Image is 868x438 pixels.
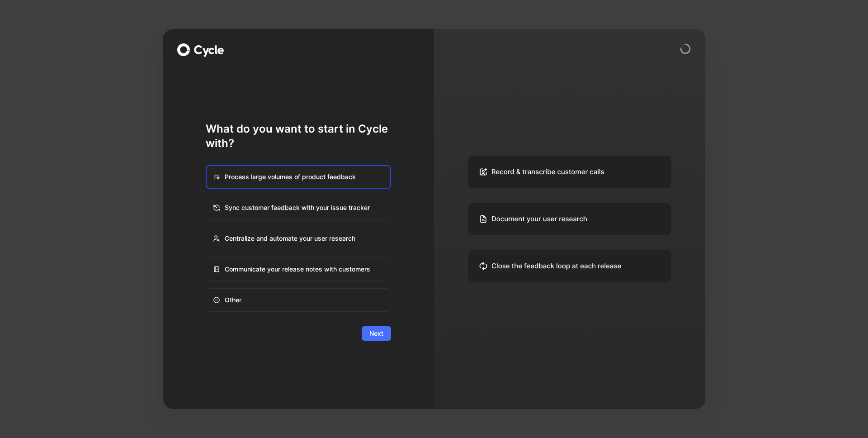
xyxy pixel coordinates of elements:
button: Next [362,326,391,341]
img: linear.dark-B-Upz-9g.webp [434,29,705,409]
div: Sync customer feedback with your issue tracker [207,197,390,219]
h1: What do you want to start in Cycle with? [206,122,391,151]
div: Communicate your release notes with customers [207,258,390,280]
span: Next [369,328,383,339]
div: Centralize and automate your user research [207,228,390,249]
div: Other [207,289,390,311]
div: Process large volumes of product feedback [207,166,390,188]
